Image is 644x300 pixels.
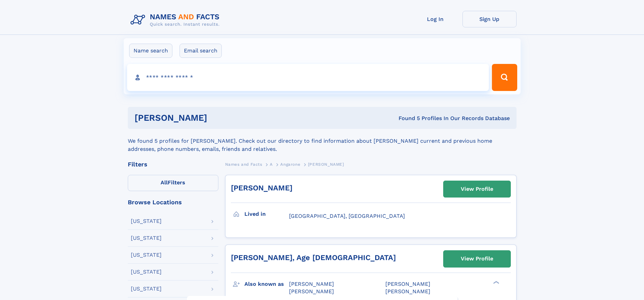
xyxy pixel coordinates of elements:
[289,281,334,287] span: [PERSON_NAME]
[161,179,168,186] span: All
[131,235,162,241] div: [US_STATE]
[129,44,172,58] label: Name search
[461,251,493,267] div: View Profile
[128,11,225,29] img: Logo Names and Facts
[128,199,218,205] div: Browse Locations
[128,175,218,191] label: Filters
[131,269,162,275] div: [US_STATE]
[444,251,510,267] a: View Profile
[127,64,489,91] input: search input
[231,184,292,192] a: [PERSON_NAME]
[444,181,510,197] a: View Profile
[180,44,222,58] label: Email search
[128,129,517,153] div: We found 5 profiles for [PERSON_NAME]. Check out our directory to find information about [PERSON_...
[244,208,289,220] h3: Lived in
[289,213,405,219] span: [GEOGRAPHIC_DATA], [GEOGRAPHIC_DATA]
[135,114,303,122] h1: [PERSON_NAME]
[492,280,500,284] div: ❯
[461,181,493,197] div: View Profile
[385,288,430,295] span: [PERSON_NAME]
[308,162,344,167] span: [PERSON_NAME]
[492,64,517,91] button: Search Button
[131,286,162,292] div: [US_STATE]
[131,218,162,224] div: [US_STATE]
[131,252,162,258] div: [US_STATE]
[408,11,462,27] a: Log In
[270,160,273,168] a: A
[462,11,517,27] a: Sign Up
[303,115,510,122] div: Found 5 Profiles In Our Records Database
[289,288,334,295] span: [PERSON_NAME]
[385,281,430,287] span: [PERSON_NAME]
[128,161,218,167] div: Filters
[231,253,396,262] a: [PERSON_NAME], Age [DEMOGRAPHIC_DATA]
[244,278,289,290] h3: Also known as
[225,160,262,168] a: Names and Facts
[280,162,300,167] span: Angarone
[280,160,300,168] a: Angarone
[270,162,273,167] span: A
